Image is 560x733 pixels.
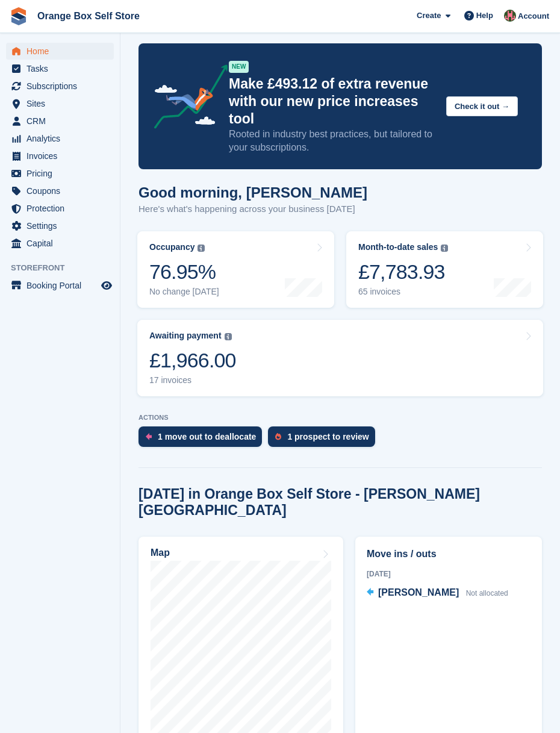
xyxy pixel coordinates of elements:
span: Analytics [26,130,99,147]
span: Protection [26,200,99,217]
div: 1 prospect to review [287,432,369,441]
h1: Good morning, [PERSON_NAME] [138,184,367,201]
div: 1 move out to deallocate [158,432,256,441]
div: 17 invoices [149,375,236,385]
a: 1 prospect to review [268,426,381,453]
p: ACTIONS [138,414,542,422]
a: 1 move out to deallocate [138,426,268,453]
span: Create [417,10,441,22]
span: Storefront [11,262,120,274]
h2: Map [151,547,170,558]
span: Help [476,10,493,22]
a: menu [6,113,114,129]
span: Not allocated [466,589,508,597]
span: Capital [26,235,99,252]
a: Occupancy 76.95% No change [DATE] [137,231,334,308]
span: Booking Portal [26,277,99,294]
img: stora-icon-8386f47178a22dfd0bd8f6a31ec36ba5ce8667c1dd55bd0f319d3a0aa187defe.svg [10,7,28,25]
img: David Clark [504,10,516,22]
span: Tasks [26,60,99,77]
div: NEW [229,61,249,73]
span: Sites [26,95,99,112]
div: 65 invoices [358,287,448,297]
a: menu [6,182,114,199]
a: menu [6,43,114,60]
div: No change [DATE] [149,287,219,297]
a: [PERSON_NAME] Not allocated [367,585,508,601]
a: Orange Box Self Store [33,6,145,26]
div: Month-to-date sales [358,242,438,252]
a: menu [6,148,114,164]
span: Invoices [26,148,99,164]
a: Month-to-date sales £7,783.93 65 invoices [346,231,543,308]
img: icon-info-grey-7440780725fd019a000dd9b08b2336e03edf1995a4989e88bcd33f0948082b44.svg [225,333,232,340]
h2: Move ins / outs [367,547,530,561]
span: Subscriptions [26,78,99,95]
p: Make £493.12 of extra revenue with our new price increases tool [229,75,437,128]
button: Check it out → [446,96,518,116]
a: menu [6,165,114,182]
span: Home [26,43,99,60]
a: menu [6,95,114,112]
div: £7,783.93 [358,260,448,284]
a: menu [6,60,114,77]
img: icon-info-grey-7440780725fd019a000dd9b08b2336e03edf1995a4989e88bcd33f0948082b44.svg [198,245,205,252]
a: Awaiting payment £1,966.00 17 invoices [137,320,543,396]
img: move_outs_to_deallocate_icon-f764333ba52eb49d3ac5e1228854f67142a1ed5810a6f6cc68b1a99e826820c5.svg [146,433,152,440]
span: CRM [26,113,99,129]
a: menu [6,277,114,294]
span: Settings [26,217,99,234]
div: Awaiting payment [149,331,222,341]
a: Preview store [99,278,114,293]
span: [PERSON_NAME] [378,587,459,597]
div: [DATE] [367,569,530,579]
img: price-adjustments-announcement-icon-8257ccfd72463d97f412b2fc003d46551f7dbcb40ab6d574587a9cd5c0d94... [144,64,228,133]
div: Occupancy [149,242,194,252]
a: menu [6,78,114,95]
img: prospect-51fa495bee0391a8d652442698ab0144808aea92771e9ea1ae160a38d050c398.svg [275,433,281,440]
span: Pricing [26,165,99,182]
a: menu [6,130,114,147]
h2: [DATE] in Orange Box Self Store - [PERSON_NAME][GEOGRAPHIC_DATA] [138,486,542,519]
div: 76.95% [149,260,219,284]
div: £1,966.00 [149,348,236,373]
a: menu [6,200,114,217]
a: menu [6,217,114,234]
span: Account [518,10,549,22]
p: Here's what's happening across your business [DATE] [138,202,367,216]
p: Rooted in industry best practices, but tailored to your subscriptions. [229,128,437,154]
span: Coupons [26,182,99,199]
a: menu [6,235,114,252]
img: icon-info-grey-7440780725fd019a000dd9b08b2336e03edf1995a4989e88bcd33f0948082b44.svg [441,245,448,252]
